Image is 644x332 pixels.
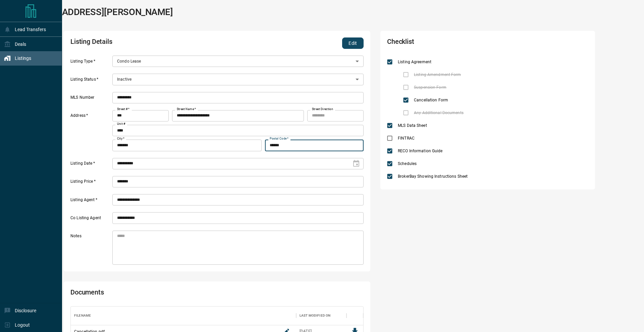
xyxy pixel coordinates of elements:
[112,56,364,67] div: Condo Lease
[177,107,196,111] label: Street Name
[70,113,111,151] label: Address
[342,37,364,49] button: Edit
[70,197,111,206] label: Listing Agent
[412,110,465,116] span: Any Additional Documents
[396,148,444,154] span: RECO Information Guide
[70,288,246,300] h2: Documents
[412,97,450,103] span: Cancellation Form
[300,306,330,325] div: Last Modified On
[23,7,173,17] h1: [STREET_ADDRESS][PERSON_NAME]
[117,107,129,111] label: Street #
[312,107,333,111] label: Street Direction
[396,161,418,167] span: Schedules
[387,37,508,49] h2: Checklist
[70,233,111,265] label: Notes
[112,74,364,85] div: Inactive
[70,37,246,49] h2: Listing Details
[70,95,111,103] label: MLS Number
[74,306,91,325] div: Filename
[70,77,111,85] label: Listing Status
[117,122,125,126] label: Unit #
[412,84,448,90] span: Suspension Form
[296,306,346,325] div: Last Modified On
[396,173,469,179] span: BrokerBay Showing Instructions Sheet
[396,59,433,65] span: Listing Agreement
[70,59,111,67] label: Listing Type
[412,72,463,78] span: Listing Amendment Form
[70,215,111,224] label: Co Listing Agent
[70,179,111,187] label: Listing Price
[396,122,429,129] span: MLS Data Sheet
[117,137,124,141] label: City
[270,137,288,141] label: Postal Code
[71,306,296,325] div: Filename
[396,135,416,141] span: FINTRAC
[70,161,111,169] label: Listing Date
